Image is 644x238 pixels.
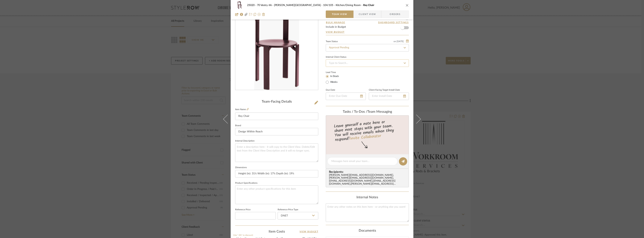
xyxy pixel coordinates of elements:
img: 93aaae00-624a-4113-9ef3-d32fb70ae9bd_436x436.jpg [254,9,299,90]
span: Client View [359,10,376,18]
img: 93aaae00-624a-4113-9ef3-d32fb70ae9bd_48x40.jpg [235,1,244,9]
div: Team Status [326,41,338,43]
input: Enter Brand [235,128,318,135]
input: Enter the dimensions of this item [235,170,318,178]
input: Enter Due Date [326,93,366,100]
label: Item Name [235,108,249,111]
span: [DATE] [396,40,404,43]
label: Internal Description [235,140,255,142]
input: Type to Search… [326,59,409,67]
div: Internal Notes [326,195,409,200]
div: [PERSON_NAME][EMAIL_ADDRESS][DOMAIN_NAME] , [PERSON_NAME][EMAIL_ADDRESS][DOMAIN_NAME] , [EMAIL_AD... [329,174,407,186]
button: Bulk Manage [326,21,345,24]
span: Team View [332,10,347,18]
button: close [405,4,409,7]
div: team Messaging [326,110,409,114]
span: Orders [385,10,405,18]
div: Item Costs [235,229,318,234]
span: Rey Chair [363,4,374,7]
label: Reference Price Type [278,209,298,211]
a: View Budget [326,31,409,34]
label: Brand [235,125,241,127]
span: 25020 - 70 Vestry 4A - [PERSON_NAME][GEOGRAPHIC_DATA] [247,4,323,7]
div: Team-Facing Details [235,100,318,104]
label: Dimensions [235,167,247,169]
div: 0 [235,9,318,90]
label: Due Date [326,89,335,91]
div: Internal Client Status [326,56,346,58]
mat-radio-group: Select item type [326,74,345,84]
button: Dashboard Settings [378,21,409,24]
div: Leave yourself a note here or share next steps with your team. You will receive emails when they ... [325,118,409,143]
div: Documents [326,229,409,233]
span: Tasks / To-Dos / [343,110,367,113]
span: on [394,40,396,43]
label: Product Specifications [235,182,257,184]
label: Lead Time [326,71,345,74]
a: Invite Collaborator [349,133,381,142]
span: Recipients: [329,170,407,174]
label: Reference Price [235,209,250,211]
label: In Stock [329,75,339,78]
input: Enter Install Date [369,93,409,100]
a: View Budget [300,229,318,234]
span: 104/105 - Kitchen/Dining Room [323,4,363,7]
input: Type to Search… [326,44,409,51]
input: Enter Item Name [235,113,318,120]
img: Remove from project [262,13,265,16]
label: Weeks [329,81,338,84]
label: Client-Facing Target Install Date [369,89,400,91]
